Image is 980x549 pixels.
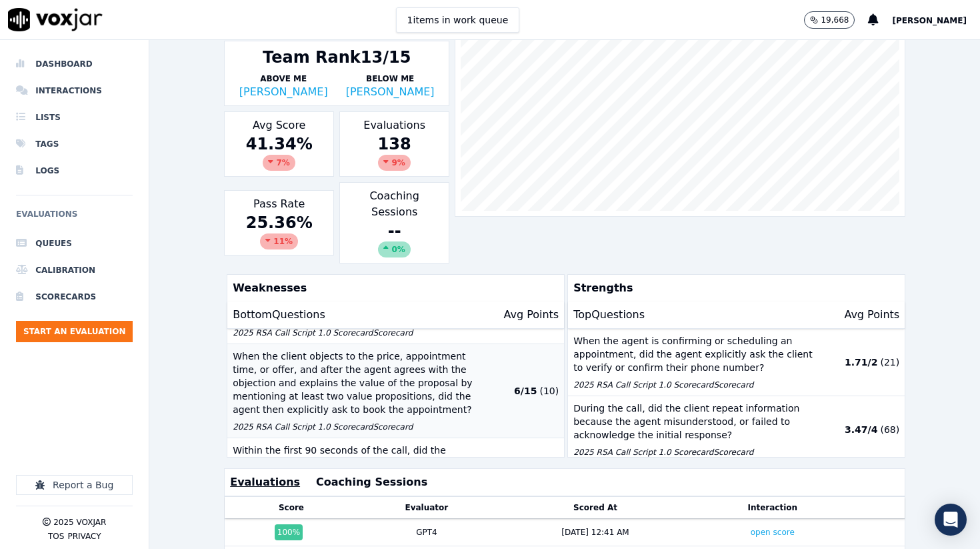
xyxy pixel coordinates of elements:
[53,517,106,528] p: 2025 Voxjar
[751,528,795,537] a: open score
[233,350,477,416] p: When the client objects to the price, appointment time, or offer, and after the agent agrees with...
[67,531,101,542] button: Privacy
[224,111,334,177] div: Avg Score
[227,438,564,519] button: Within the first 90 seconds of the call, did the advisor ask the customer if they have previously...
[747,502,797,513] button: Interaction
[892,12,980,28] button: [PERSON_NAME]
[821,15,849,25] p: 19,668
[16,77,133,104] a: Interactions
[573,307,645,323] p: Top Questions
[233,307,325,323] p: Bottom Questions
[337,73,443,84] p: Below Me
[378,155,410,171] div: 9 %
[503,307,559,323] p: Avg Points
[263,155,295,171] div: 7 %
[880,356,899,369] p: ( 21 )
[804,11,855,29] button: 19,668
[260,233,298,249] div: 11 %
[279,502,304,513] button: Score
[16,131,133,157] a: Tags
[16,206,133,230] h6: Evaluations
[573,447,818,458] p: 2025 RSA Call Script 1.0 Scorecard Scorecard
[275,524,303,540] div: 100 %
[339,182,449,263] div: Coaching Sessions
[405,502,449,513] button: Evaluator
[568,275,899,302] p: Strengths
[227,275,559,302] p: Weaknesses
[880,423,899,436] p: ( 68 )
[233,444,477,497] p: Within the first 90 seconds of the call, did the advisor ask the customer if they have previously...
[224,190,334,255] div: Pass Rate
[345,133,443,171] div: 138
[16,475,133,495] button: Report a Bug
[339,111,449,177] div: Evaluations
[16,321,133,342] button: Start an Evaluation
[16,51,133,77] a: Dashboard
[568,396,905,464] button: During the call, did the client repeat information because the agent misunderstood, or failed to ...
[844,307,899,323] p: Avg Points
[230,474,300,490] button: Evaluations
[233,328,477,338] p: 2025 RSA Call Script 1.0 Scorecard Scorecard
[573,502,617,513] button: Scored At
[8,8,103,31] img: voxjar logo
[573,402,818,442] p: During the call, did the client repeat information because the agent misunderstood, or failed to ...
[845,423,877,436] p: 3.47 / 4
[378,241,410,257] div: 0%
[48,531,64,542] button: TOS
[892,16,967,25] span: [PERSON_NAME]
[239,85,328,98] a: [PERSON_NAME]
[316,474,427,490] button: Coaching Sessions
[230,133,328,171] div: 41.34 %
[845,356,877,369] p: 1.71 / 2
[804,11,868,29] button: 19,668
[561,527,629,538] div: [DATE] 12:41 AM
[230,212,328,249] div: 25.36 %
[233,422,477,432] p: 2025 RSA Call Script 1.0 Scorecard Scorecard
[568,329,905,396] button: When the agent is confirming or scheduling an appointment, did the agent explicitly ask the clien...
[346,85,435,98] a: [PERSON_NAME]
[514,384,537,398] p: 6 / 15
[263,47,411,68] div: Team Rank 13/15
[16,157,133,184] a: Logs
[16,104,133,131] a: Lists
[396,7,520,33] button: 1items in work queue
[935,504,967,536] div: Open Intercom Messenger
[230,73,337,84] p: Above Me
[16,284,133,310] a: Scorecards
[539,384,559,398] p: ( 10 )
[416,527,437,538] div: GPT4
[16,257,133,284] a: Calibration
[227,344,564,438] button: When the client objects to the price, appointment time, or offer, and after the agent agrees with...
[573,380,818,390] p: 2025 RSA Call Script 1.0 Scorecard Scorecard
[573,334,818,374] p: When the agent is confirming or scheduling an appointment, did the agent explicitly ask the clien...
[16,230,133,257] a: Queues
[345,220,443,257] div: --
